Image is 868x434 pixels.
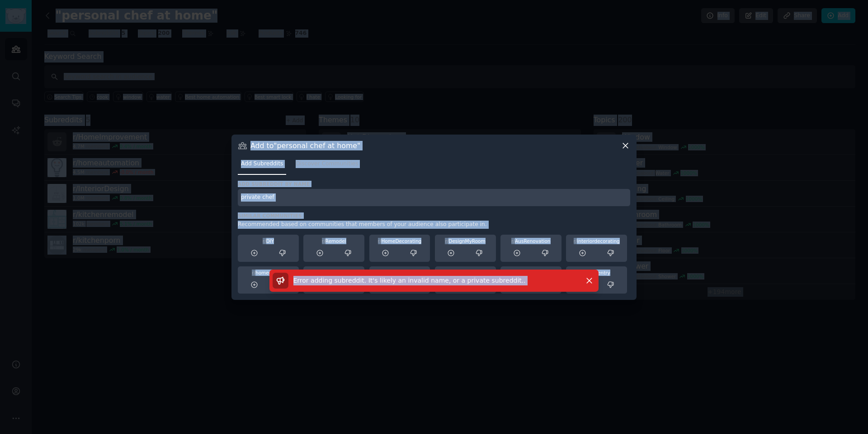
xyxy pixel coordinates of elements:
div: HomeDecorating [373,238,427,244]
div: Recommended based on communities that members of your audience also participate in. [238,221,630,229]
h3: Similar Communities [238,212,630,219]
span: Add Subreddits [241,160,283,168]
div: Remodel [307,238,361,244]
a: Add Subreddits [238,157,286,175]
input: Enter subreddit name and press enter [238,189,630,207]
span: r/ [445,238,448,244]
h3: Add subreddit by name [238,181,630,187]
span: Discover Communities [296,160,358,168]
span: r/ [263,238,266,244]
div: DesignMyRoom [438,238,493,244]
div: interiordecorating [569,238,624,244]
span: Error adding subreddit. It's likely an invalid name, or a private subreddit. . [293,277,526,284]
span: r/ [322,238,325,244]
div: AusRenovation [504,238,558,244]
span: r/ [511,238,515,244]
h3: Add to "personal chef at home" [250,141,360,150]
span: r/ [574,238,577,244]
div: DIY [241,238,296,244]
span: r/ [378,238,382,244]
a: Discover Communities [292,157,361,175]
